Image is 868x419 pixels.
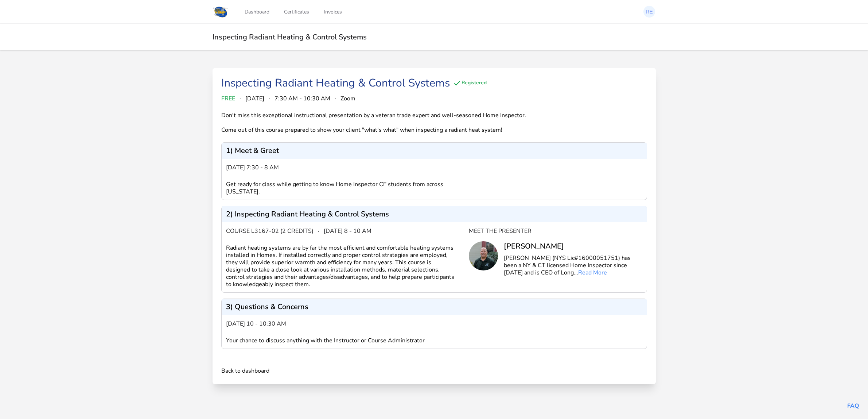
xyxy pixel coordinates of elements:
[335,94,336,103] span: ·
[221,77,450,90] div: Inspecting Radiant Heating & Control Systems
[847,402,859,410] a: FAQ
[453,79,487,88] div: Registered
[340,94,355,103] span: Zoom
[469,227,642,235] div: Meet the Presenter
[643,6,655,18] img: Rudolph Edwards
[504,241,642,251] div: [PERSON_NAME]
[221,94,235,103] span: FREE
[213,32,656,42] h2: Inspecting Radiant Heating & Control Systems
[226,147,279,154] p: 1) Meet & Greet
[324,227,371,235] span: [DATE] 8 - 10 am
[226,337,469,344] div: Your chance to discuss anything with the Instructor or Course Administrator
[226,163,279,172] span: [DATE] 7:30 - 8 am
[226,244,469,288] div: Radiant heating systems are by far the most efficient and comfortable heating systems installed i...
[226,319,286,328] span: [DATE] 10 - 10:30 am
[578,269,607,277] a: Read More
[213,5,229,18] img: Logo
[269,94,270,103] span: ·
[226,211,389,218] p: 2) Inspecting Radiant Heating & Control Systems
[275,94,330,103] span: 7:30 AM - 10:30 AM
[240,94,241,103] span: ·
[221,366,269,375] a: Back to dashboard
[469,241,498,270] img: Chris Long
[504,254,642,276] p: [PERSON_NAME] (NYS Lic#16000051751) has been a NY & CT licensed Home Inspector since [DATE] and i...
[226,303,308,311] p: 3) Questions & Concerns
[226,181,469,195] div: Get ready for class while getting to know Home Inspector CE students from across [US_STATE].
[226,227,314,235] span: Course L3167-02 (2 credits)
[318,227,319,235] span: ·
[221,112,541,134] div: Don't miss this exceptional instructional presentation by a veteran trade expert and well-seasone...
[245,94,264,103] span: [DATE]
